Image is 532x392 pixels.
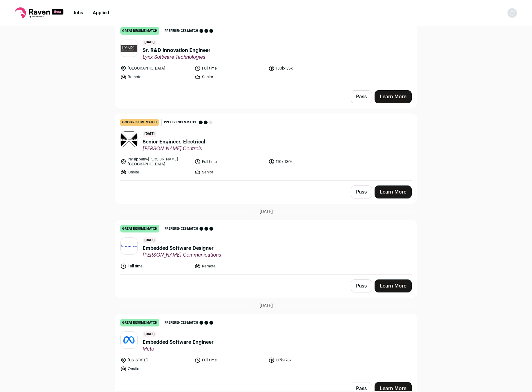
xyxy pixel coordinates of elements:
li: Senior [195,74,265,80]
li: Full time [195,157,265,167]
span: [DATE] [260,303,273,309]
span: Preferences match [165,320,198,326]
span: Senior Engineer, Electrical [143,138,205,146]
li: Parsippany-[PERSON_NAME][GEOGRAPHIC_DATA] [120,157,191,167]
li: 117k-173k [268,357,339,363]
a: great resume match Preferences match [DATE] Embedded Software Designer [PERSON_NAME] Communicatio... [115,220,417,274]
div: good resume match [120,119,159,126]
img: 2fec6b3c68dc75702bc04d5ee5c79cbd2b8c642205543590f58cd24b7d7b3522.jpg [121,45,137,52]
a: great resume match Preferences match [DATE] Embedded Software Engineer Meta [US_STATE] Full time ... [115,314,417,377]
div: great resume match [120,225,159,232]
li: Full time [195,65,265,71]
span: [DATE] [260,209,273,215]
a: good resume match Preferences match [DATE] Senior Engineer, Electrical [PERSON_NAME] Controls Par... [115,114,417,180]
span: Embedded Software Engineer [143,339,214,346]
span: Meta [143,346,214,352]
li: Senior [195,169,265,175]
li: Full time [120,263,191,269]
li: 130k-175k [268,65,339,71]
li: [GEOGRAPHIC_DATA] [120,65,191,71]
li: 110k-130k [268,157,339,167]
li: Onsite [120,366,191,372]
a: Learn More [375,90,412,103]
a: Applied [93,11,109,15]
a: Learn More [375,279,412,292]
div: great resume match [120,27,159,35]
span: [PERSON_NAME] Controls [143,146,205,152]
span: Preferences match [165,226,198,232]
span: [DATE] [143,131,157,137]
a: Learn More [375,185,412,198]
span: Lynx Software Technologies [143,54,211,60]
li: Full time [195,357,265,363]
li: Remote [195,263,265,269]
button: Pass [351,279,372,292]
span: [PERSON_NAME] Communications [143,252,221,258]
a: great resume match Preferences match [DATE] Sr. R&D Innovation Engineer Lynx Software Technologie... [115,22,417,85]
button: Pass [351,90,372,103]
img: afd10b684991f508aa7e00cdd3707b66af72d1844587f95d1f14570fec7d3b0c.jpg [121,332,137,348]
button: Pass [351,185,372,198]
span: [DATE] [143,237,157,243]
span: Preferences match [164,119,198,126]
img: 3aeeab458e45b89bd04fc578803ebf7f9f72fbd17873587d7c9157cf49171e25.jpg [121,131,137,148]
button: Open dropdown [507,8,517,18]
li: Onsite [120,169,191,175]
li: Remote [120,74,191,80]
span: Preferences match [165,28,198,34]
span: Sr. R&D Innovation Engineer [143,47,211,54]
span: [DATE] [143,40,157,45]
span: [DATE] [143,331,157,337]
li: [US_STATE] [120,357,191,363]
div: great resume match [120,319,159,326]
img: nopic.png [507,8,517,18]
span: Embedded Software Designer [143,245,221,252]
a: Jobs [73,11,83,15]
img: 775b99079d6efd23b57d31e6fbb68c1ae7ca4f5a33a57fba1e4e6c151d921fb7.png [121,244,137,248]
